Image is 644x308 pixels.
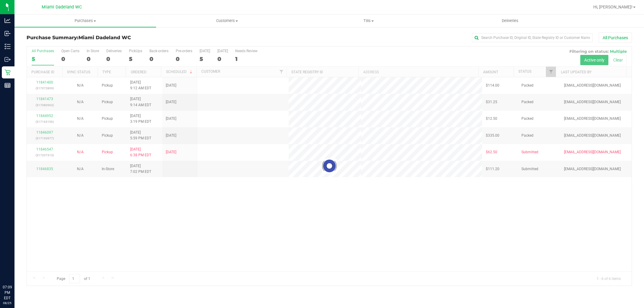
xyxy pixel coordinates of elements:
[472,33,593,42] input: Search Purchase ID, Original ID, State Registry ID or Customer Name...
[298,14,439,27] a: Tills
[5,82,11,88] inline-svg: Reports
[3,284,12,301] p: 07:09 PM EDT
[5,69,11,75] inline-svg: Retail
[14,14,156,27] a: Purchases
[156,14,298,27] a: Customers
[5,43,11,49] inline-svg: Inventory
[5,56,11,62] inline-svg: Outbound
[78,35,131,40] span: Miami Dadeland WC
[599,33,632,43] button: All Purchases
[5,30,11,37] inline-svg: Inbound
[593,5,633,9] span: Hi, [PERSON_NAME]!
[42,5,82,10] span: Miami Dadeland WC
[27,35,228,40] h3: Purchase Summary:
[5,17,11,24] inline-svg: Analytics
[6,260,24,278] iframe: Resource center
[14,18,156,24] span: Purchases
[494,18,527,24] span: Deliveries
[156,18,297,24] span: Customers
[298,18,439,24] span: Tills
[439,14,581,27] a: Deliveries
[3,301,12,305] p: 08/25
